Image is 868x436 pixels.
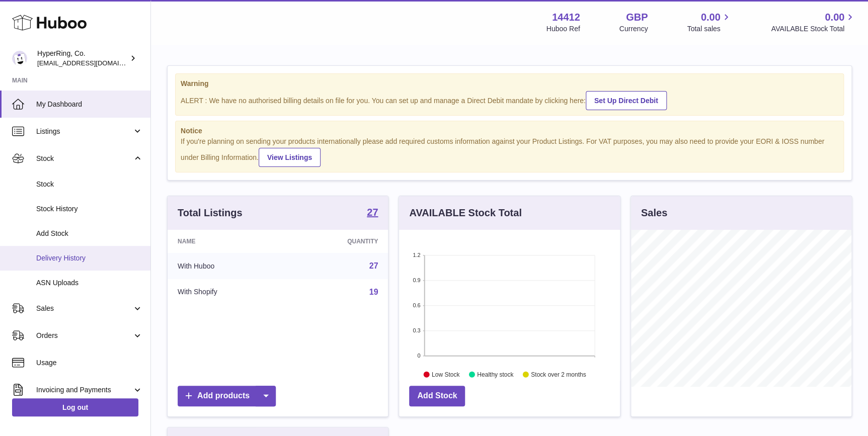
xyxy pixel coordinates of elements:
a: View Listings [259,148,321,167]
span: Add Stock [36,229,143,238]
a: 0.00 AVAILABLE Stock Total [771,11,856,34]
a: 27 [369,261,378,270]
span: Usage [36,358,143,368]
strong: 14412 [552,11,580,24]
a: Add Stock [409,386,465,406]
strong: Notice [181,126,838,136]
th: Name [168,230,286,253]
div: ALERT : We have no authorised billing details on file for you. You can set up and manage a Direct... [181,90,838,110]
span: My Dashboard [36,100,143,109]
text: Healthy stock [477,371,514,378]
strong: Warning [181,79,838,89]
div: HyperRing, Co. [37,49,128,68]
a: 19 [369,288,378,296]
h3: Total Listings [178,206,243,220]
text: 0 [418,353,421,359]
a: Set Up Direct Debit [586,91,667,110]
text: 0.6 [413,302,421,308]
a: 0.00 Total sales [687,11,732,34]
td: With Shopify [168,279,286,305]
text: 1.2 [413,252,421,258]
a: Add products [178,386,276,406]
div: If you're planning on sending your products internationally please add required customs informati... [181,137,838,167]
a: Log out [12,398,138,416]
div: Huboo Ref [546,24,580,34]
text: Low Stock [432,371,460,378]
h3: AVAILABLE Stock Total [409,206,521,220]
a: 27 [367,207,378,219]
div: Currency [619,24,648,34]
td: With Huboo [168,253,286,279]
strong: 27 [367,207,378,217]
text: Stock over 2 months [531,371,586,378]
span: Listings [36,127,132,136]
span: 0.00 [825,11,844,24]
span: Stock [36,154,132,163]
th: Quantity [286,230,388,253]
span: Delivery History [36,253,143,263]
span: Stock History [36,204,143,214]
text: 0.9 [413,277,421,283]
text: 0.3 [413,327,421,333]
span: Orders [36,331,132,340]
span: Stock [36,180,143,189]
span: AVAILABLE Stock Total [771,24,856,34]
h3: Sales [641,206,667,220]
span: Total sales [687,24,732,34]
span: [EMAIL_ADDRESS][DOMAIN_NAME] [37,59,148,67]
span: 0.00 [701,11,721,24]
span: Sales [36,304,132,313]
img: internalAdmin-14412@internal.huboo.com [12,51,27,66]
span: Invoicing and Payments [36,385,132,395]
span: ASN Uploads [36,278,143,288]
strong: GBP [626,11,648,24]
